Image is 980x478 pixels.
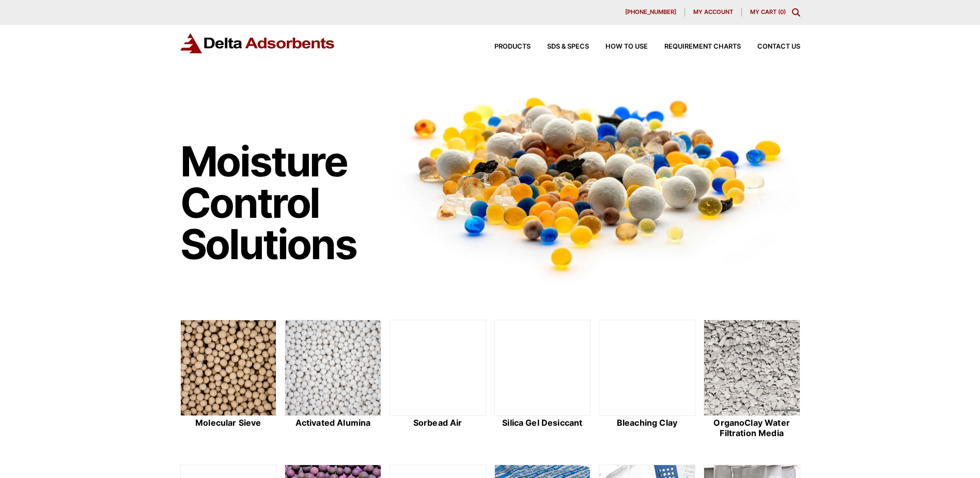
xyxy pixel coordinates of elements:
h2: Bleaching Clay [599,418,695,428]
a: Activated Alumina [285,320,381,440]
span: Requirement Charts [664,43,741,50]
a: My account [685,8,742,17]
a: Bleaching Clay [599,320,695,440]
h2: OrganoClay Water Filtration Media [704,418,800,438]
a: Silica Gel Desiccant [494,320,591,440]
span: [PHONE_NUMBER] [625,9,676,15]
h2: Activated Alumina [285,418,381,428]
a: OrganoClay Water Filtration Media [704,320,800,440]
div: Toggle Modal Content [792,8,800,17]
img: Delta Adsorbents [180,33,335,53]
a: My Cart (0) [750,8,786,16]
h2: Sorbead Air [390,418,486,428]
h1: Moisture Control Solutions [180,141,380,265]
img: Image [390,78,800,287]
a: How to Use [589,43,648,50]
a: Products [478,43,531,50]
a: Requirement Charts [648,43,741,50]
span: How to Use [605,43,648,50]
span: Products [494,43,531,50]
span: Contact Us [757,43,800,50]
h2: Molecular Sieve [180,418,277,428]
a: Sorbead Air [390,320,486,440]
span: My account [693,9,733,15]
a: Contact Us [741,43,800,50]
h2: Silica Gel Desiccant [494,418,591,428]
span: SDS & SPECS [547,43,589,50]
span: 0 [780,8,784,16]
a: SDS & SPECS [531,43,589,50]
a: [PHONE_NUMBER] [617,8,685,17]
a: Molecular Sieve [180,320,277,440]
